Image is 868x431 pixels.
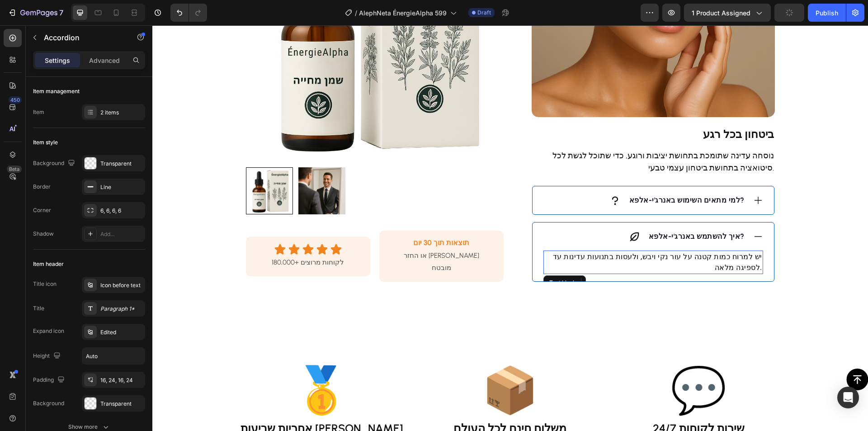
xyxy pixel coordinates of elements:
div: Add... [100,230,143,238]
div: Border [33,183,51,191]
div: Line [100,183,143,191]
div: Item header [33,260,64,268]
div: Rich Text Editor. Editing area: main [379,123,623,150]
button: 1 product assigned [684,4,771,22]
div: Corner [33,206,51,214]
div: Item [33,108,44,116]
div: 16, 24, 16, 24 [100,376,143,384]
h2: Rich Text Editor. Editing area: main [379,101,623,117]
strong: למי מתאים השימוש באנרג'י-אלפא? [477,171,592,179]
div: Rich Text Editor. Editing area: main [495,204,594,218]
div: Paragraph 1* [100,305,143,313]
div: Expand icon [33,327,64,335]
p: Advanced [89,56,120,65]
h2: 📦 [275,334,441,395]
p: נוסחה עדינה שתומכת בתחושת יציבות ורוגע, כדי שתוכל לגשת לכל סיטואציה בתחושת ביטחון עצמי טבעי. [380,124,622,149]
input: Auto [82,348,145,364]
p: יש למרוח כמות קטנה על עור נקי ויבש, ולעסות בתנועות עדינות עד לספיגה מלאה. [392,226,610,248]
div: Item style [33,138,58,147]
div: Undo/Redo [170,4,207,22]
div: Open Intercom Messenger [837,387,859,408]
h2: 💬 [463,334,629,395]
span: Draft [477,9,491,17]
span: / [355,8,357,18]
div: 6, 6, 6, 6 [100,207,143,215]
div: Icon before text [100,281,143,289]
button: Publish [808,4,846,22]
p: ⁠⁠⁠⁠⁠⁠⁠ [380,102,622,116]
strong: איך להשתמש באנרג'י-אלפא? [496,207,592,215]
div: 450 [9,96,22,104]
div: Padding [33,374,66,386]
div: Transparent [100,400,143,408]
strong: ביטחון בכל רגע [551,102,622,115]
div: Text block [395,253,425,261]
p: או החזר [PERSON_NAME] מובטח [241,224,337,249]
div: Title [33,304,44,313]
div: Edited [100,328,143,336]
p: 7 [59,7,63,18]
h2: תוצאות תוך 30 יום [241,212,338,223]
div: Shadow [33,230,54,238]
div: Title icon [33,280,57,288]
div: 2 items [100,109,143,117]
p: Settings [45,56,70,65]
p: Accordion [44,32,121,43]
div: Transparent [100,160,143,168]
div: Height [33,350,62,362]
div: Background [33,399,64,407]
span: AlephNeta ÉnergieAlpha 599 [359,8,447,18]
div: Item management [33,87,80,95]
iframe: Design area [152,25,868,431]
h2: 🥇 [87,334,253,395]
span: 1 product assigned [692,8,750,18]
div: Background [33,157,77,170]
button: 7 [4,4,67,22]
div: Rich Text Editor. Editing area: main [476,168,594,182]
div: Publish [816,8,838,18]
div: Beta [7,166,22,173]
